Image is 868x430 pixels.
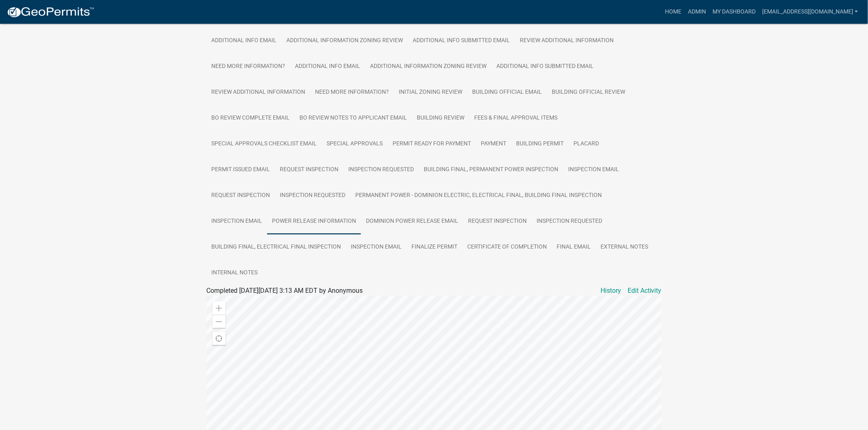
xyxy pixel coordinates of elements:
a: Inspection Requested [343,157,419,183]
a: Special Approvals [322,131,388,157]
a: Payment [476,131,511,157]
span: Completed [DATE][DATE] 3:13 AM EDT by Anonymous [206,287,363,294]
a: Internal Notes [206,260,263,286]
a: BO Review Complete Email [206,105,295,131]
a: Need More Information? [310,79,394,106]
a: Inspection Email [563,157,624,183]
a: Building Official Email [467,79,547,106]
a: Additional Information Zoning Review [365,54,491,80]
a: Inspection Email [346,234,407,260]
a: Permanent Power - Dominion Electric, Electrical Final, Building Final Inspection [350,183,607,209]
a: History [601,286,621,296]
a: Review Additional Information [206,79,310,106]
a: Admin [685,4,709,20]
a: Fees & Final Approval Items [469,105,562,131]
a: Request Inspection [275,157,343,183]
div: Find my location [212,332,226,345]
a: Inspection Requested [532,208,607,235]
a: Building Final, Permanent Power Inspection [419,157,563,183]
a: Certificate of Completion [462,234,552,260]
a: Building Official Review [547,79,630,106]
a: Additional Info submitted Email [408,28,515,54]
a: Permit Issued Email [206,157,275,183]
a: Dominion Power Release Email [361,208,463,235]
a: Additional info email [206,28,281,54]
a: External Notes [596,234,653,260]
a: My Dashboard [709,4,759,20]
a: Finalize Permit [407,234,462,260]
div: Zoom in [212,302,226,315]
a: Edit Activity [628,286,662,296]
a: Need More Information? [206,54,290,80]
a: Review Additional Information [515,28,619,54]
a: Building Permit [511,131,569,157]
a: Building Final, Electrical Final Inspection [206,234,346,260]
a: [EMAIL_ADDRESS][DOMAIN_NAME] [759,4,861,20]
a: Power Release Information [267,208,361,235]
a: Building Review [412,105,469,131]
a: Final Email [552,234,596,260]
a: Request Inspection [463,208,532,235]
a: Inspection Email [206,208,267,235]
a: Placard [569,131,604,157]
a: Additional info email [290,54,365,80]
a: Special Approvals Checklist Email [206,131,322,157]
a: Additional Info submitted Email [491,54,598,80]
a: Additional Information Zoning Review [281,28,408,54]
a: BO Review Notes to Applicant Email [295,105,412,131]
a: Permit Ready for Payment [388,131,476,157]
a: Home [662,4,685,20]
a: Request Inspection [206,183,275,209]
div: Zoom out [212,315,226,328]
a: Initial Zoning Review [394,79,467,106]
a: Inspection Requested [275,183,350,209]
